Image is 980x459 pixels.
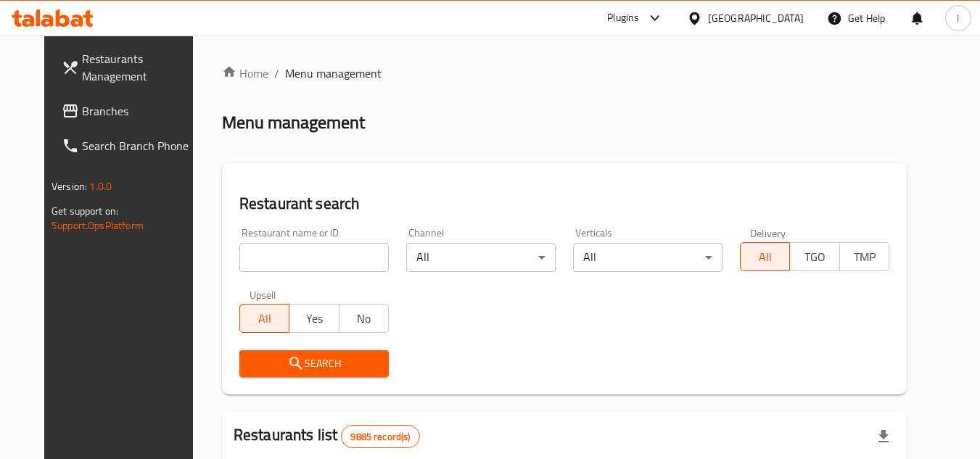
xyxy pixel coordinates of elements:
h2: Restaurants list [234,424,420,448]
a: Restaurants Management [50,41,208,94]
span: No [345,308,383,329]
nav: breadcrumb [222,65,907,82]
span: Yes [295,308,333,329]
a: Home [222,65,268,82]
div: All [406,243,556,272]
button: No [339,304,389,333]
span: Menu management [285,65,382,82]
label: Upsell [250,289,276,299]
span: Branches [82,102,197,120]
span: All [246,308,284,329]
div: Plugins [607,9,639,27]
span: Search [251,355,377,373]
div: Total records count [341,425,419,448]
button: All [740,242,790,271]
h2: Restaurant search [239,193,889,215]
span: l [957,10,959,26]
span: Version: [52,177,87,196]
input: Search for restaurant name or ID.. [239,243,389,272]
span: 9885 record(s) [342,430,419,444]
span: 1.0.0 [89,177,112,196]
span: TMP [846,247,884,268]
span: All [746,247,784,268]
div: All [573,243,722,272]
div: [GEOGRAPHIC_DATA] [708,10,804,26]
span: TGO [796,247,833,268]
a: Support.OpsPlatform [52,216,144,235]
h2: Menu management [222,111,365,134]
a: Search Branch Phone [50,128,208,163]
button: TGO [789,242,839,271]
span: Restaurants Management [82,50,197,85]
span: Search Branch Phone [82,137,197,154]
button: All [239,304,289,333]
button: Yes [289,304,339,333]
label: Delivery [750,228,786,238]
li: / [274,65,279,82]
button: TMP [839,242,889,271]
a: Branches [50,94,208,128]
div: Export file [866,419,901,454]
button: Search [239,350,389,377]
span: Get support on: [52,202,118,220]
